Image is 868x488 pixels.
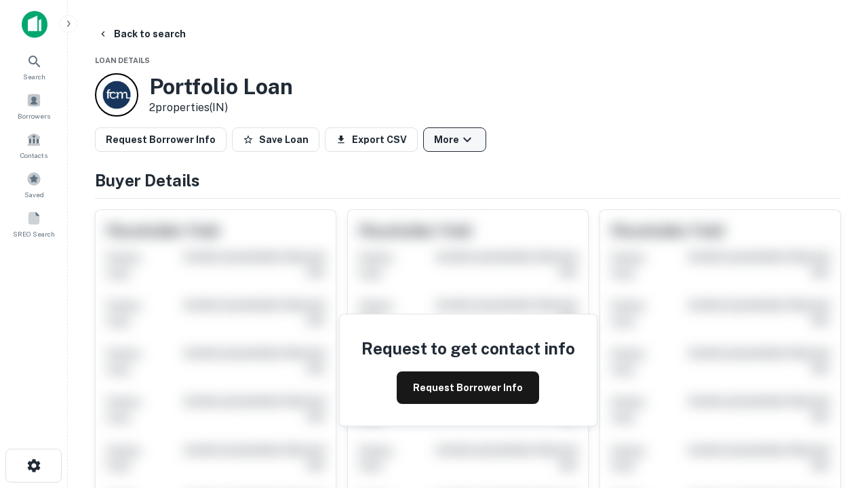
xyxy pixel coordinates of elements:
[92,22,191,46] button: Back to search
[23,71,45,82] span: Search
[4,87,64,124] a: Borrowers
[423,127,486,152] button: More
[95,127,226,152] button: Request Borrower Info
[22,11,47,38] img: capitalize-icon.png
[800,380,868,445] iframe: Chat Widget
[4,166,64,203] a: Saved
[325,127,418,152] button: Export CSV
[4,205,64,242] a: SREO Search
[18,110,50,121] span: Borrowers
[149,74,293,100] h3: Portfolio Loan
[397,371,539,404] button: Request Borrower Info
[24,189,44,200] span: Saved
[95,56,150,64] span: Loan Details
[4,48,64,85] a: Search
[95,168,841,192] h4: Buyer Details
[4,127,64,163] a: Contacts
[361,336,575,361] h4: Request to get contact info
[149,100,293,116] p: 2 properties (IN)
[232,127,319,152] button: Save Loan
[13,228,55,239] span: SREO Search
[20,150,47,161] span: Contacts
